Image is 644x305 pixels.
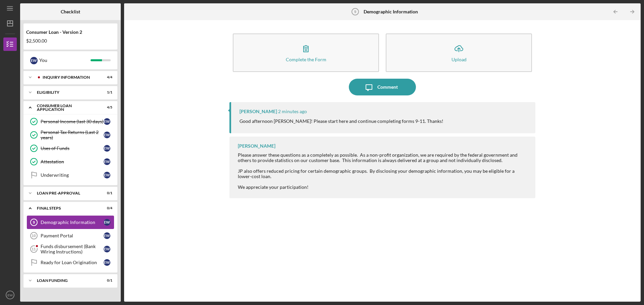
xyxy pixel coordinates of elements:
div: Loan Pre-Approval [37,191,96,195]
div: E W [104,246,110,252]
div: Personal Income (last 30 days) [41,119,104,124]
div: You [39,55,91,66]
div: Consumer Loan Application [37,104,96,111]
text: EW [7,293,13,297]
div: Complete the Form [286,57,326,62]
a: Uses of FundsEW [27,142,114,155]
tspan: 9 [354,10,356,14]
div: Personal Tax Returns (Last 2 years) [41,130,104,140]
tspan: 10 [32,234,36,238]
div: 0 / 1 [100,191,112,195]
div: Eligibility [37,90,96,94]
p: Good afternoon [PERSON_NAME]! Please start here and continue completing forms 9-11. Thanks! [239,118,443,125]
a: 10Payment PortalEW [27,229,114,242]
div: 4 / 5 [100,105,112,109]
div: Loan Funding [37,279,96,283]
div: Upload [451,57,467,62]
div: E W [104,219,110,226]
div: E W [104,172,110,178]
button: EW [3,288,17,302]
a: 11Funds disbursement (Bank Wiring Instructions)EW [27,242,114,256]
tspan: 11 [32,247,36,251]
button: Comment [349,79,416,95]
a: AttestationEW [27,155,114,168]
div: 4 / 4 [100,75,112,79]
div: E W [104,118,110,125]
div: [PERSON_NAME] [238,143,275,149]
div: Inquiry Information [43,75,96,79]
a: UnderwritingEW [27,168,114,182]
div: 0 / 4 [100,206,112,210]
div: 1 / 1 [100,90,112,94]
button: Complete the Form [233,33,379,72]
div: [PERSON_NAME] [239,109,277,114]
div: Underwriting [41,172,104,178]
div: FINAL STEPS [37,206,96,210]
div: Uses of Funds [41,146,104,151]
div: Consumer Loan - Version 2 [26,29,115,35]
div: JP also offers reduced pricing for certain demographic groups. By disclosing your demographic inf... [238,168,529,179]
div: Funds disbursement (Bank Wiring Instructions) [41,244,104,254]
div: E W [104,158,110,165]
b: Checklist [61,9,80,14]
b: Demographic Information [364,9,418,14]
div: E W [104,232,110,239]
div: We appreciate your participation! [238,184,529,190]
div: Ready for Loan Origination [41,260,104,265]
time: 2025-10-15 20:12 [278,109,307,114]
div: 0 / 1 [100,279,112,283]
button: Upload [386,33,532,72]
a: Personal Income (last 30 days)EW [27,115,114,128]
div: Attestation [41,159,104,164]
a: 9Demographic InformationEW [27,216,114,229]
a: Personal Tax Returns (Last 2 years)EW [27,128,114,142]
tspan: 9 [33,220,35,224]
div: E W [104,132,110,138]
div: E W [104,145,110,152]
a: Ready for Loan OriginationEW [27,256,114,269]
div: Payment Portal [41,233,104,238]
div: E W [30,57,38,64]
div: Demographic Information [41,220,104,225]
div: Please answer these questions as a completely as possible. As a non-profit organization, we are r... [238,152,529,163]
div: $2,500.00 [26,38,115,44]
div: Comment [377,79,398,95]
div: E W [104,259,110,266]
